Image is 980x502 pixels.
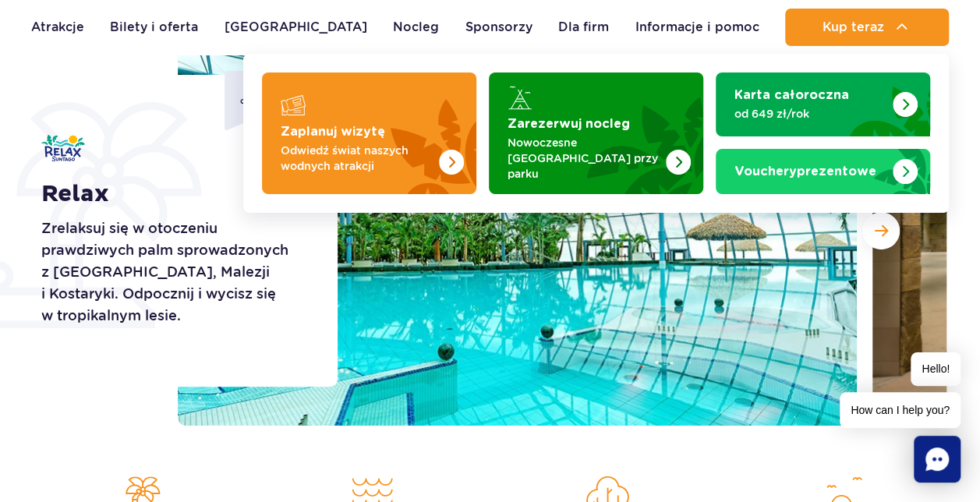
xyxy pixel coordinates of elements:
strong: Zaplanuj wizytę [281,125,385,138]
a: Vouchery prezentowe [716,149,930,194]
a: Bilety i oferta [110,9,198,46]
a: Zaplanuj wizytę [262,72,476,194]
a: Nocleg [393,9,439,46]
span: Kup teraz [822,20,883,34]
p: Odwiedź świat naszych wodnych atrakcji [281,143,433,174]
p: Zrelaksuj się w otoczeniu prawdziwych palm sprowadzonych z [GEOGRAPHIC_DATA], Malezji i Kostaryki... [41,217,302,327]
div: Chat [914,436,961,483]
span: Vouchery [734,165,797,178]
h1: Relax [41,180,302,208]
strong: prezentowe [734,165,876,178]
span: Strefa od 16 lat [225,71,291,131]
strong: Karta całoroczna [734,89,849,101]
p: od 649 zł/rok [734,106,886,122]
img: Relax [41,135,85,161]
button: Następny slajd [862,212,900,249]
p: Nowoczesne [GEOGRAPHIC_DATA] przy parku [508,135,660,182]
a: Dla firm [558,9,609,46]
a: [GEOGRAPHIC_DATA] [225,9,367,46]
span: How can I help you? [840,392,961,428]
a: Informacje i pomoc [635,9,759,46]
span: Hello! [911,352,961,386]
a: Atrakcje [31,9,84,46]
button: Kup teraz [785,9,949,46]
a: Zarezerwuj nocleg [489,72,703,194]
a: Sponsorzy [465,9,532,46]
a: Karta całoroczna [716,72,930,136]
strong: Zarezerwuj nocleg [508,118,630,130]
